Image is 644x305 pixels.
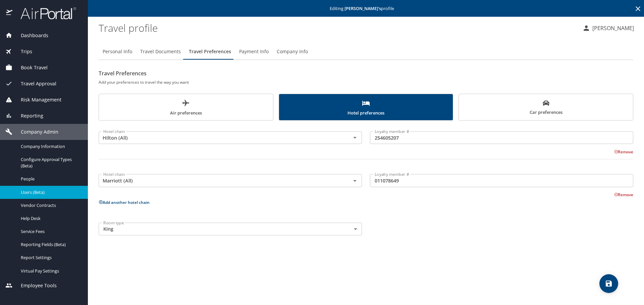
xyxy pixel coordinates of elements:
[21,202,80,209] span: Vendor Contracts
[614,192,633,198] button: Remove
[21,241,80,248] span: Reporting Fields (Beta)
[12,128,58,136] span: Company Admin
[21,254,80,261] span: Report Settings
[590,24,634,32] p: [PERSON_NAME]
[463,100,629,116] span: Car preferences
[103,48,132,56] span: Personal Info
[21,143,80,150] span: Company Information
[350,176,360,185] button: Open
[99,44,633,60] div: Profile
[99,79,633,86] h6: Add your preferences to travel the way you want
[12,80,56,87] span: Travel Approval
[99,223,362,235] div: King
[21,156,80,169] span: Configure Approval Types (Beta)
[614,149,633,155] button: Remove
[277,48,308,56] span: Company Info
[140,48,181,56] span: Travel Documents
[12,64,48,71] span: Book Travel
[99,200,150,205] button: Add another hotel chain
[6,7,13,20] img: icon-airportal.png
[90,6,642,11] p: Editing profile
[189,48,231,56] span: Travel Preferences
[12,32,48,39] span: Dashboards
[21,268,80,274] span: Virtual Pay Settings
[12,96,61,103] span: Risk Management
[239,48,269,56] span: Payment Info
[344,5,381,11] strong: [PERSON_NAME] 's
[21,228,80,235] span: Service Fees
[12,48,32,55] span: Trips
[350,133,360,142] button: Open
[99,68,633,79] h2: Travel Preferences
[13,7,76,20] img: airportal-logo.png
[21,189,80,196] span: Users (Beta)
[99,17,577,38] h1: Travel profile
[99,94,633,121] div: scrollable force tabs example
[21,176,80,182] span: People
[580,22,637,34] button: [PERSON_NAME]
[599,274,618,293] button: save
[101,133,340,142] input: Select a hotel chain
[21,215,80,222] span: Help Desk
[101,176,340,185] input: Select a hotel chain
[12,112,43,120] span: Reporting
[283,99,449,117] span: Hotel preferences
[12,282,57,289] span: Employee Tools
[103,99,269,117] span: Air preferences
